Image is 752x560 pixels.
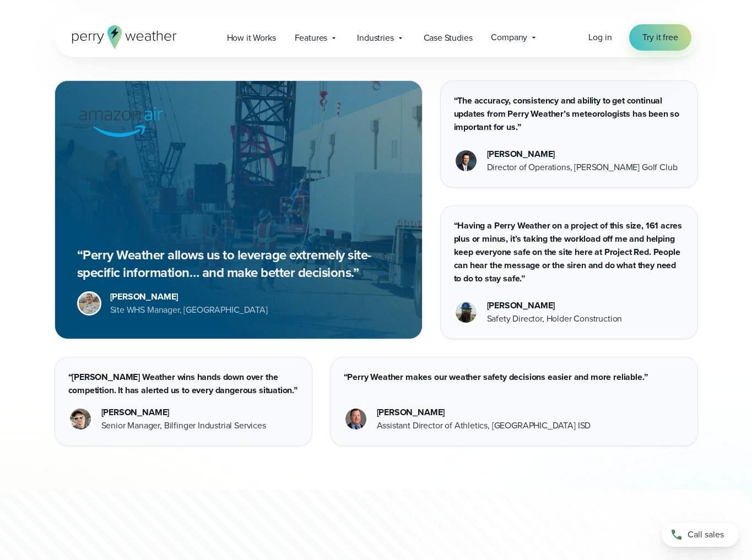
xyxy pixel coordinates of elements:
p: “Having a Perry Weather on a project of this size, 161 acres plus or minus, it’s taking the workl... [454,219,684,285]
p: “[PERSON_NAME] Weather wins hands down over the competition. It has alerted us to every dangerous... [68,371,299,397]
div: [PERSON_NAME] [377,406,591,419]
div: Safety Director, Holder Construction [487,312,623,325]
a: How it Works [218,26,285,49]
span: Case Studies [424,31,473,45]
div: Assistant Director of Athletics, [GEOGRAPHIC_DATA] ISD [377,419,591,432]
span: Try it free [642,31,678,44]
div: [PERSON_NAME] [487,148,678,161]
a: Try it free [629,24,691,51]
a: Log in [588,31,612,44]
span: Industries [357,31,393,45]
div: Director of Operations, [PERSON_NAME] Golf Club [487,161,678,174]
a: Case Studies [414,26,482,49]
span: Company [491,31,527,44]
img: Amazon Air logo [77,103,165,142]
img: Jason Chelette Headshot Photo [70,409,91,429]
span: Features [295,31,328,45]
p: “Perry Weather allows us to leverage extremely site-specific information… and make better decisio... [77,246,400,281]
a: Call sales [662,523,739,547]
h2: What our say about us [195,28,558,58]
div: Senior Manager, Bilfinger Industrial Services [101,419,266,432]
div: [PERSON_NAME] [101,406,266,419]
div: Site WHS Manager, [GEOGRAPHIC_DATA] [110,303,268,317]
p: “Perry Weather makes our weather safety decisions easier and more reliable.” [344,371,684,384]
img: Matthew Freitag Headshot Photo [456,150,477,171]
div: [PERSON_NAME] [487,299,623,312]
img: Corey Eaton Dallas ISD [345,409,366,429]
img: Merco Chantres Headshot [456,302,477,323]
span: Call sales [688,528,724,541]
img: Brad Stewart, Site WHS Manager at Amazon Air Lakeland. [79,293,100,314]
p: “The accuracy, consistency and ability to get continual updates from Perry Weather’s meteorologis... [454,94,684,134]
span: How it Works [227,31,276,45]
div: [PERSON_NAME] [110,290,268,303]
